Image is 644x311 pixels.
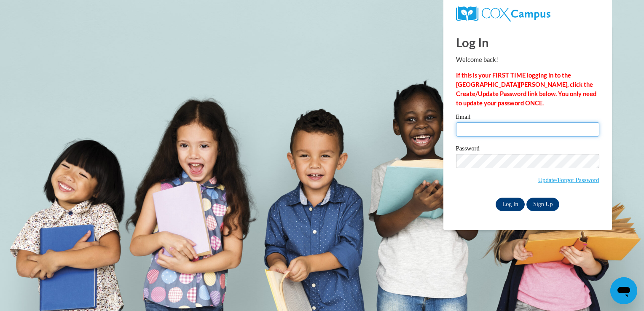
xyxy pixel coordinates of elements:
[456,34,599,51] h1: Log In
[456,6,550,21] img: COX Campus
[456,145,599,154] label: Password
[496,198,525,211] input: Log In
[456,55,599,64] p: Welcome back!
[538,177,599,183] a: Update/Forgot Password
[610,277,637,304] iframe: Button to launch messaging window
[456,114,599,122] label: Email
[526,198,559,211] a: Sign Up
[456,6,599,21] a: COX Campus
[456,72,596,107] strong: If this is your FIRST TIME logging in to the [GEOGRAPHIC_DATA][PERSON_NAME], click the Create/Upd...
